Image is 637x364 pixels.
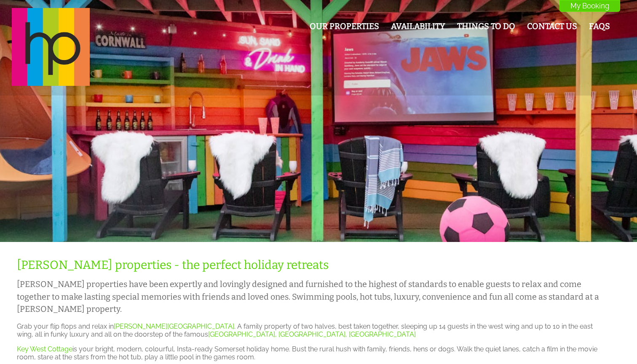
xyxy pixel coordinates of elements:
[114,322,234,330] a: [PERSON_NAME][GEOGRAPHIC_DATA]
[457,21,515,31] a: Things To Do
[17,345,610,361] p: is your bright, modern, colourful, Insta-ready Somerset holiday home. Bust the rural hush with fa...
[17,278,610,315] h2: [PERSON_NAME] properties have been expertly and lovingly designed and furnished to the highest of...
[589,21,610,31] a: FAQs
[208,330,416,338] a: [GEOGRAPHIC_DATA], [GEOGRAPHIC_DATA], [GEOGRAPHIC_DATA]
[17,345,72,353] a: Key West Cottage
[17,322,610,338] p: Grab your flip flops and relax in . A family property of two halves, best taken together, sleepin...
[527,21,577,31] a: Contact Us
[310,21,379,31] a: Our Properties
[12,8,90,86] img: Halula Properties
[17,258,610,272] h1: [PERSON_NAME] properties - the perfect holiday retreats
[391,21,445,31] a: Availability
